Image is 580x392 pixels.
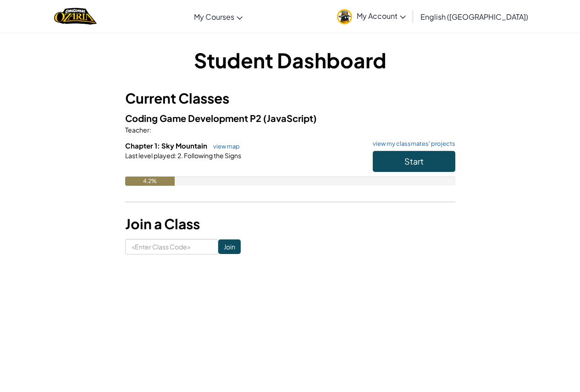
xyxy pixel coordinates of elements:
a: My Account [332,2,410,31]
span: : [149,126,151,134]
span: Start [404,156,424,166]
span: Following the Signs [183,151,241,160]
a: view my classmates' projects [368,141,455,147]
span: Coding Game Development P2 [125,112,263,124]
a: My Courses [189,4,247,29]
h3: Current Classes [125,88,455,109]
span: My Account [357,11,406,21]
span: : [175,151,177,160]
span: Teacher [125,126,149,134]
a: view map [209,143,240,150]
h3: Join a Class [125,214,455,234]
span: 2. [177,151,183,160]
span: Chapter 1: Sky Mountain [125,141,209,150]
input: <Enter Class Code> [125,239,218,254]
span: English ([GEOGRAPHIC_DATA]) [420,12,528,22]
div: 4.2% [125,177,175,186]
span: (JavaScript) [263,112,317,124]
img: Home [54,7,97,26]
a: English ([GEOGRAPHIC_DATA]) [416,4,533,29]
h1: Student Dashboard [125,46,455,74]
img: avatar [337,9,352,24]
a: Ozaria by CodeCombat logo [54,7,97,26]
input: Join [218,239,241,254]
span: Last level played [125,151,175,160]
button: Start [373,151,455,172]
span: My Courses [194,12,234,22]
